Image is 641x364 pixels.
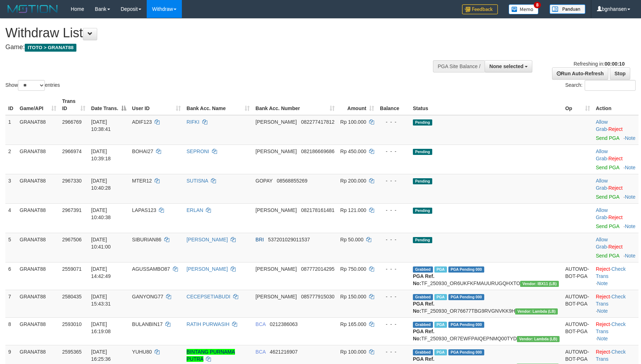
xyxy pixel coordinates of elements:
[301,207,334,213] span: Copy 082178161481 to clipboard
[62,349,82,355] span: 2595365
[187,294,230,299] a: CECEPSETIABUDI
[593,317,638,345] td: · ·
[410,262,562,290] td: TF_250930_OR6UKFKFMAUURUGQHXTO
[593,145,638,174] td: ·
[132,266,170,272] span: AGUSSAMBO87
[91,349,111,362] span: [DATE] 16:25:36
[608,156,623,161] a: Reject
[5,95,17,115] th: ID
[596,321,610,327] a: Reject
[62,266,82,272] span: 2559071
[5,80,60,91] label: Show entries
[485,60,532,72] button: None selected
[413,266,433,273] span: Grabbed
[340,294,366,299] span: Rp 150.000
[270,321,298,327] span: Copy 0212386063 to clipboard
[552,67,608,80] a: Run Auto-Refresh
[608,214,623,220] a: Reject
[597,336,608,341] a: Note
[5,317,17,345] td: 8
[187,266,228,272] a: [PERSON_NAME]
[59,95,88,115] th: Trans ID: activate to sort column ascending
[17,233,59,262] td: GRANAT88
[91,119,111,132] span: [DATE] 10:38:41
[625,253,636,259] a: Note
[340,148,366,154] span: Rp 450.000
[596,349,610,355] a: Reject
[434,266,447,273] span: Marked by bgndedek
[340,237,364,242] span: Rp 50.000
[596,148,608,161] a: Allow Grab
[255,148,297,154] span: [PERSON_NAME]
[597,308,608,314] a: Note
[413,301,434,314] b: PGA Ref. No:
[380,236,407,243] div: - - -
[596,119,608,132] a: Allow Grab
[596,266,610,272] a: Reject
[410,95,562,115] th: Status
[5,233,17,262] td: 5
[301,148,334,154] span: Copy 082186669686 to clipboard
[5,44,420,51] h4: Game:
[255,349,265,355] span: BCA
[187,321,230,327] a: RATIH PURWASIH
[62,178,82,184] span: 2967330
[434,294,447,300] span: Marked by bgndedek
[380,118,407,126] div: - - -
[62,207,82,213] span: 2967391
[91,266,111,279] span: [DATE] 14:42:49
[340,349,366,355] span: Rp 100.000
[608,244,623,250] a: Reject
[596,349,626,362] a: Check Trans
[62,321,82,327] span: 2593010
[91,207,111,220] span: [DATE] 10:40:38
[340,207,366,213] span: Rp 121.000
[562,95,593,115] th: Op: activate to sort column ascending
[596,253,619,259] a: Send PGA
[255,294,297,299] span: [PERSON_NAME]
[129,95,184,115] th: User ID: activate to sort column ascending
[340,266,366,272] span: Rp 750.000
[565,80,636,91] label: Search:
[187,119,199,125] a: RIFKI
[17,317,59,345] td: GRANAT88
[434,349,447,355] span: Marked by bgndany
[255,178,272,184] span: GOPAY
[91,178,111,191] span: [DATE] 10:40:28
[5,262,17,290] td: 6
[413,208,432,214] span: Pending
[625,135,636,141] a: Note
[515,308,558,315] span: Vendor URL: https://dashboard.q2checkout.com/secure
[413,322,433,328] span: Grabbed
[380,207,407,214] div: - - -
[593,203,638,233] td: ·
[413,349,433,355] span: Grabbed
[596,135,619,141] a: Send PGA
[462,4,498,14] img: Feedback.jpg
[5,145,17,174] td: 2
[301,294,334,299] span: Copy 085777915030 to clipboard
[340,178,366,184] span: Rp 200.000
[301,119,334,125] span: Copy 082277417812 to clipboard
[132,321,163,327] span: BULANBIN17
[132,294,163,299] span: GANYONG77
[410,290,562,317] td: TF_250930_OR76677TBG9RVGNVKK9H
[596,207,608,220] a: Allow Grab
[255,237,264,242] span: BRI
[593,290,638,317] td: · ·
[625,194,636,200] a: Note
[562,262,593,290] td: AUTOWD-BOT-PGA
[413,178,432,184] span: Pending
[18,80,45,91] select: Showentries
[377,95,410,115] th: Balance
[132,207,156,213] span: LAPAS123
[596,266,626,279] a: Check Trans
[5,290,17,317] td: 7
[380,148,407,155] div: - - -
[268,237,310,242] span: Copy 537201029011537 to clipboard
[562,290,593,317] td: AUTOWD-BOT-PGA
[596,178,608,191] span: ·
[380,321,407,328] div: - - -
[413,273,434,286] b: PGA Ref. No:
[187,178,208,184] a: SUTISNA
